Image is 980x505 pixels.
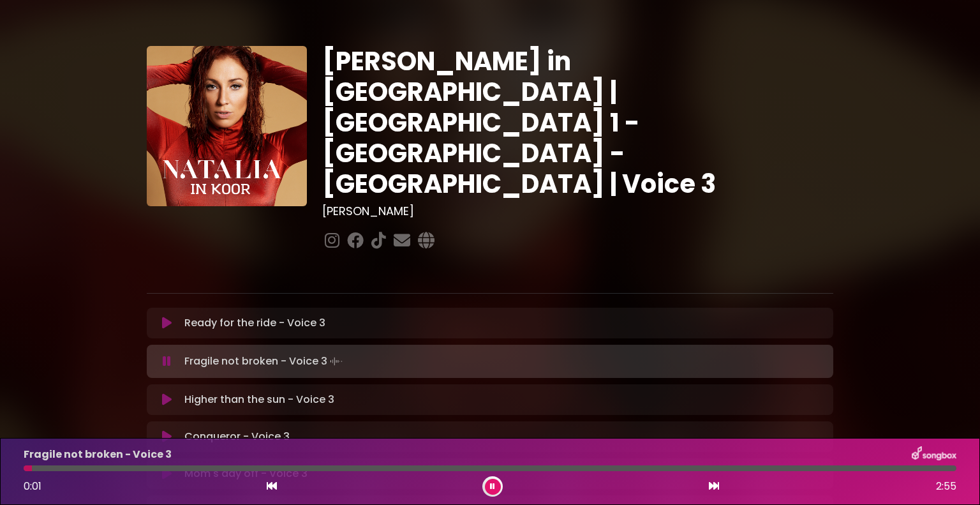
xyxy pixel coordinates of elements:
p: Ready for the ride - Voice 3 [184,315,325,331]
span: 2:55 [936,479,956,494]
img: waveform4.gif [327,352,345,370]
p: Conqueror - Voice 3 [184,429,290,444]
h3: [PERSON_NAME] [322,204,833,218]
img: YTVS25JmS9CLUqXqkEhs [147,46,307,206]
span: 0:01 [24,479,41,494]
img: songbox-logo-white.png [912,446,956,463]
p: Fragile not broken - Voice 3 [184,352,345,370]
h1: [PERSON_NAME] in [GEOGRAPHIC_DATA] | [GEOGRAPHIC_DATA] 1 - [GEOGRAPHIC_DATA] - [GEOGRAPHIC_DATA] ... [322,46,833,199]
p: Higher than the sun - Voice 3 [184,392,334,407]
p: Fragile not broken - Voice 3 [24,447,172,462]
